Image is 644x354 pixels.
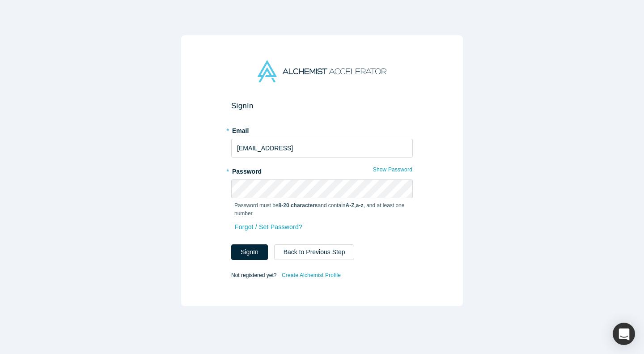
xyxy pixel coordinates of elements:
strong: a-z [356,202,364,209]
h2: Sign In [231,101,413,111]
button: Show Password [373,164,413,175]
span: Not registered yet? [231,272,276,278]
img: Alchemist Accelerator Logo [258,60,386,82]
button: Back to Previous Step [274,244,355,260]
strong: 8-20 characters [279,202,318,209]
p: Password must be and contain , , and at least one number. [234,201,410,218]
label: Email [231,123,413,136]
strong: A-Z [346,202,355,209]
label: Password [231,164,413,176]
a: Create Alchemist Profile [281,269,341,281]
a: Forgot / Set Password? [234,219,303,235]
button: SignIn [231,244,268,260]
